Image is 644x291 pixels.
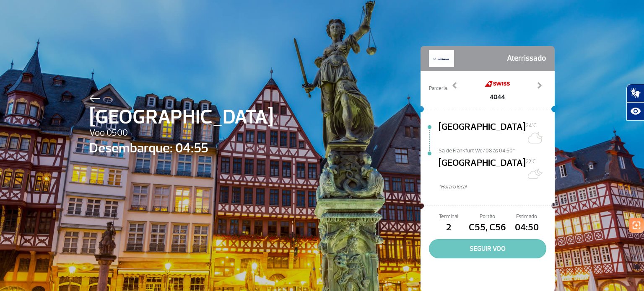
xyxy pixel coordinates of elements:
span: Parceria: [429,85,448,93]
span: Aterrissado [507,50,546,67]
span: *Horáro local [439,183,555,191]
span: 4044 [485,92,510,102]
div: Plugin de acessibilidade da Hand Talk. [626,84,644,121]
button: Abrir tradutor de língua de sinais. [626,84,644,102]
span: 04:50 [507,221,546,235]
span: Sai de Frankfurt We/08 às 04:50* [439,147,555,153]
span: [GEOGRAPHIC_DATA] [439,156,526,183]
span: Desembarque: 04:55 [89,138,273,158]
span: C55, C56 [468,221,507,235]
span: Voo 0500 [89,126,273,140]
span: 22°C [526,158,536,165]
span: Estimado [507,213,546,221]
button: Abrir recursos assistivos. [626,102,644,121]
span: Terminal [429,213,468,221]
img: Muitas nuvens [526,165,543,182]
button: SEGUIR VOO [429,239,546,258]
img: Céu limpo [526,129,543,146]
span: Portão [468,213,507,221]
span: 2 [429,221,468,235]
span: [GEOGRAPHIC_DATA] [89,102,273,132]
span: 24°C [526,122,537,129]
span: [GEOGRAPHIC_DATA] [439,120,526,147]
